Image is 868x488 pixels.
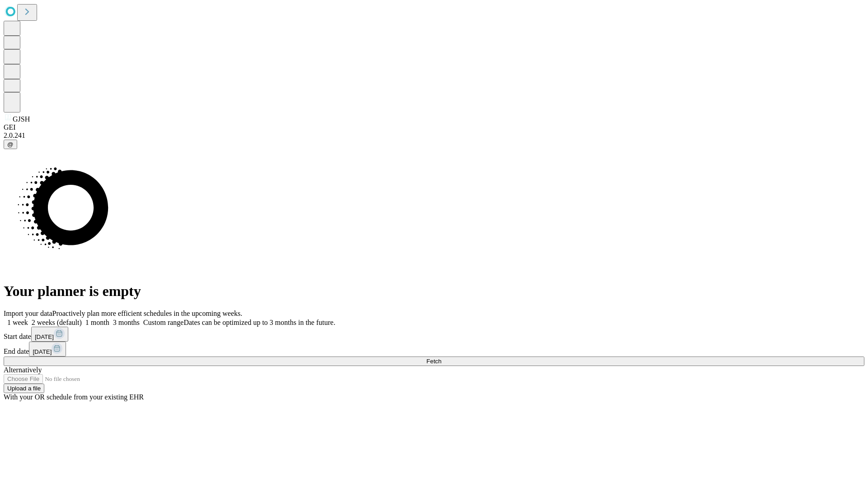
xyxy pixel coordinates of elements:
div: Start date [4,327,864,342]
span: [DATE] [33,348,52,355]
span: Alternatively [4,366,42,374]
span: 3 months [113,319,140,326]
span: 1 week [7,319,28,326]
span: Import your data [4,310,52,317]
span: Custom range [143,319,184,326]
span: 2 weeks (default) [32,319,82,326]
h1: Your planner is empty [4,283,864,300]
button: Upload a file [4,384,44,393]
span: 1 month [85,319,109,326]
button: @ [4,140,17,149]
button: [DATE] [31,327,68,342]
span: With your OR schedule from your existing EHR [4,393,144,401]
span: GJSH [13,115,30,123]
span: Dates can be optimized up to 3 months in the future. [184,319,335,326]
span: [DATE] [35,333,54,340]
span: Proactively plan more efficient schedules in the upcoming weeks. [52,310,242,317]
button: Fetch [4,357,864,366]
div: GEI [4,123,864,131]
span: Fetch [426,358,441,365]
div: 2.0.241 [4,131,864,140]
span: @ [7,141,14,148]
div: End date [4,342,864,357]
button: [DATE] [29,342,66,357]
